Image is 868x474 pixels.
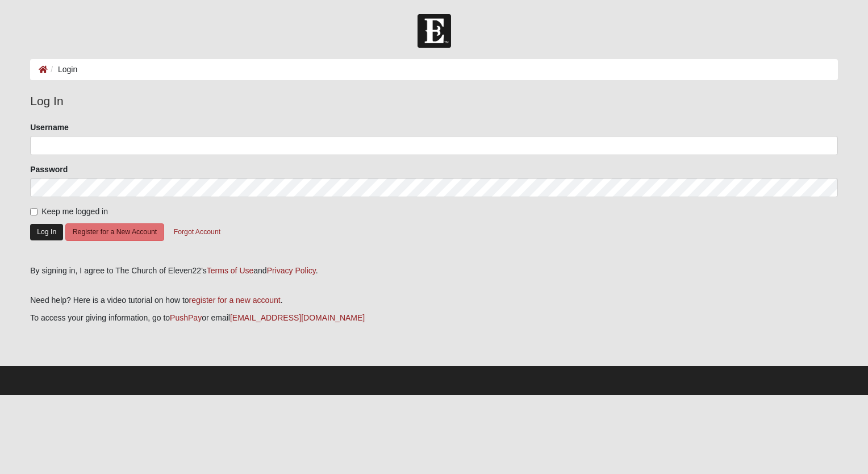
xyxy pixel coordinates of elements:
[207,266,253,275] a: Terms of Use
[30,294,838,306] p: Need help? Here is a video tutorial on how to .
[65,223,164,241] button: Register for a New Account
[48,64,77,76] li: Login
[418,14,451,48] img: Church of Eleven22 Logo
[30,92,838,110] legend: Log In
[30,208,37,215] input: Keep me logged in
[166,223,228,241] button: Forgot Account
[30,224,63,240] button: Log In
[30,265,838,277] div: By signing in, I agree to The Church of Eleven22's and .
[30,122,69,133] label: Username
[267,266,316,275] a: Privacy Policy
[230,313,365,322] a: [EMAIL_ADDRESS][DOMAIN_NAME]
[170,313,202,322] a: PushPay
[189,296,281,305] a: register for a new account
[41,207,108,216] span: Keep me logged in
[30,312,838,324] p: To access your giving information, go to or email
[30,164,68,175] label: Password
